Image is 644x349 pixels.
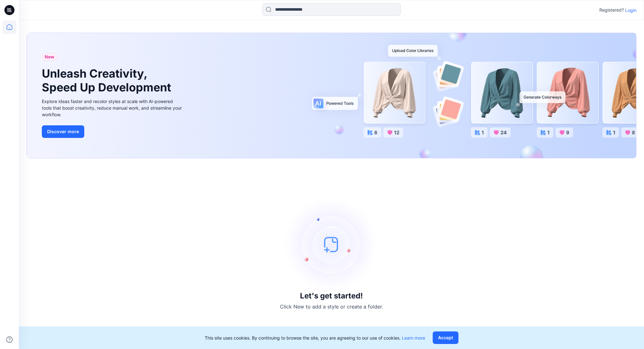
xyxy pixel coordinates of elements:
button: Discover more [42,125,84,138]
button: Accept [433,331,458,344]
p: Registered? [599,6,624,14]
h3: Let's get started! [300,292,363,300]
h1: Unleash Creativity, Speed Up Development [42,67,174,94]
p: Click New to add a style or create a folder. [280,303,383,310]
p: This site uses cookies. By continuing to browse the site, you are agreeing to our use of cookies. [205,335,425,341]
p: Login [625,7,636,14]
img: empty-state-image.svg [284,197,379,292]
div: Explore ideas faster and recolor styles at scale with AI-powered tools that boost creativity, red... [42,98,183,118]
a: Learn more [402,335,425,341]
a: Discover more [42,125,183,138]
span: New [45,53,54,61]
